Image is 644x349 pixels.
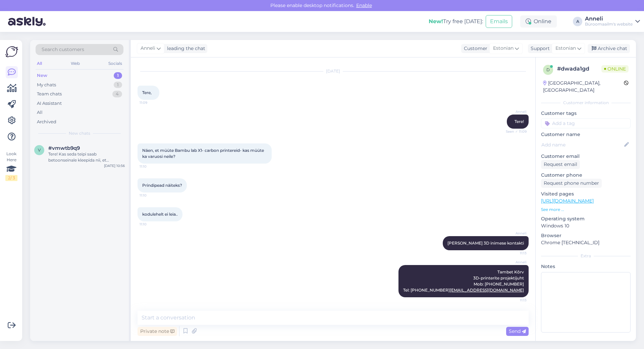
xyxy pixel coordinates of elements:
[140,100,165,105] span: 11:09
[501,231,527,236] span: Anneli
[541,131,631,138] p: Customer name
[541,198,594,204] a: [URL][DOMAIN_NAME]
[501,298,527,303] span: 11:13
[541,263,631,270] p: Notes
[37,109,43,116] div: All
[107,59,123,68] div: Socials
[104,163,125,168] div: [DATE] 10:56
[541,141,623,148] input: Add name
[429,17,483,26] div: Try free [DATE]:
[541,100,631,106] div: Customer information
[138,68,529,74] div: [DATE]
[585,21,633,27] div: Büroomaailm's website
[69,130,90,136] span: New chats
[140,164,165,169] span: 11:10
[557,65,601,73] div: # dwada1gd
[450,288,524,293] a: [EMAIL_ADDRESS][DOMAIN_NAME]
[588,44,630,53] div: Archive chat
[48,145,80,151] span: #vmwtb9q9
[541,160,580,169] div: Request email
[140,193,165,198] span: 11:10
[541,232,631,239] p: Browser
[142,148,265,159] span: Näen, et müüte Bambu lab X1- carbon printereid- kas müüte ka varuosi neile?
[541,179,602,188] div: Request phone number
[520,15,557,28] div: Online
[541,253,631,259] div: Extra
[541,190,631,198] p: Visited pages
[5,151,17,181] div: Look Here
[142,212,178,217] span: kodulehelt ei leia..
[501,260,527,265] span: Anneli
[493,45,514,52] span: Estonian
[447,241,524,246] span: [PERSON_NAME] 3D inimese kontakti
[509,328,526,334] span: Send
[546,67,550,72] span: d
[354,2,374,8] span: Enable
[42,46,84,53] span: Search customers
[541,118,631,128] input: Add a tag
[36,59,43,68] div: All
[541,172,631,179] p: Customer phone
[138,327,177,336] div: Private note
[461,45,487,52] div: Customer
[142,183,182,188] span: Prindipead näiteks?
[141,45,155,52] span: Anneli
[541,215,631,222] p: Operating system
[48,151,125,163] div: Tere! Kas seda teipi saab betoonseinale kleepida nii, et magnetpoolele saab siis magneteid kinnit...
[601,65,629,73] span: Online
[541,110,631,117] p: Customer tags
[555,45,576,52] span: Estonian
[515,119,524,124] span: Tere!
[37,100,62,107] div: AI Assistant
[541,222,631,229] p: Windows 10
[429,18,443,25] b: New!
[140,222,165,227] span: 11:10
[5,45,18,58] img: Askly Logo
[69,59,81,68] div: Web
[142,90,152,95] span: Tere,
[37,91,62,97] div: Team chats
[541,153,631,160] p: Customer email
[38,147,41,152] span: v
[112,91,122,97] div: 4
[114,82,122,88] div: 1
[585,16,633,21] div: Anneli
[585,16,640,27] a: AnneliBüroomaailm's website
[486,15,512,28] button: Emails
[164,45,205,52] div: leading the chat
[543,80,624,94] div: [GEOGRAPHIC_DATA], [GEOGRAPHIC_DATA]
[541,239,631,246] p: Chrome [TECHNICAL_ID]
[37,119,56,125] div: Archived
[5,175,17,181] div: 2 / 3
[37,82,56,88] div: My chats
[573,17,582,26] div: A
[114,72,122,79] div: 1
[501,129,527,134] span: Seen ✓ 11:09
[501,109,527,114] span: Anneli
[541,207,631,213] p: See more ...
[37,72,47,79] div: New
[528,45,550,52] div: Support
[501,251,527,256] span: 11:13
